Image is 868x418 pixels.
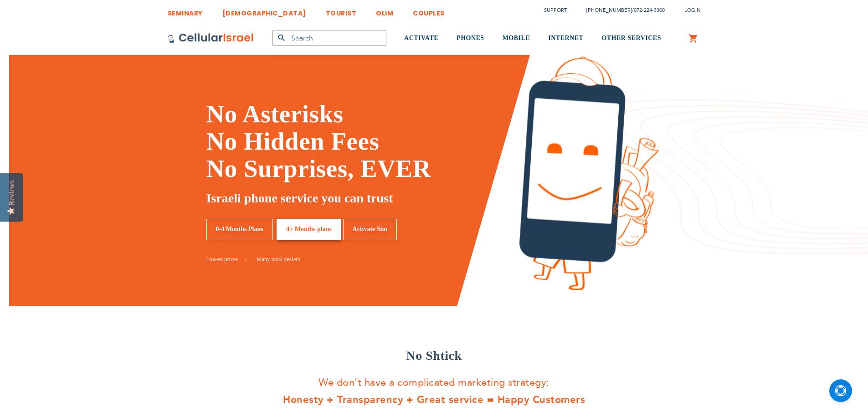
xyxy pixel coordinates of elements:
[586,7,632,14] a: [PHONE_NUMBER]
[206,256,247,262] a: Lowest prices
[343,219,397,240] a: Activate Sim
[206,219,273,240] a: 0-4 Months Plans
[577,4,665,17] li: /
[684,7,701,14] span: Login
[457,35,484,41] span: PHONES
[257,256,300,262] a: Many local dealers
[206,189,506,207] h5: Israeli phone service you can trust
[404,21,438,55] a: ACTIVATE
[168,391,701,409] strong: Honesty + Transparency + Great service = Happy Customers
[544,7,567,14] a: Support
[8,180,16,205] div: Reviews
[376,2,393,19] a: OLIM
[168,347,701,365] h3: No Shtick
[601,21,661,55] a: OTHER SERVICES
[548,21,583,55] a: INTERNET
[548,35,583,41] span: INTERNET
[206,101,506,182] h1: No Asterisks No Hidden Fees No Surprises, EVER
[404,35,438,41] span: ACTIVATE
[503,21,530,55] a: MOBILE
[168,33,254,44] img: Cellular Israel Logo
[503,35,530,41] span: MOBILE
[457,21,484,55] a: PHONES
[272,30,386,46] input: Search
[634,7,665,14] a: 072-224-3300
[168,374,701,409] p: We don’t have a complicated marketing strategy:
[326,2,357,19] a: TOURIST
[277,219,341,240] a: 4+ Months plans
[222,2,306,19] a: [DEMOGRAPHIC_DATA]
[413,2,445,19] a: COUPLES
[601,35,661,41] span: OTHER SERVICES
[168,2,203,19] a: SEMINARY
